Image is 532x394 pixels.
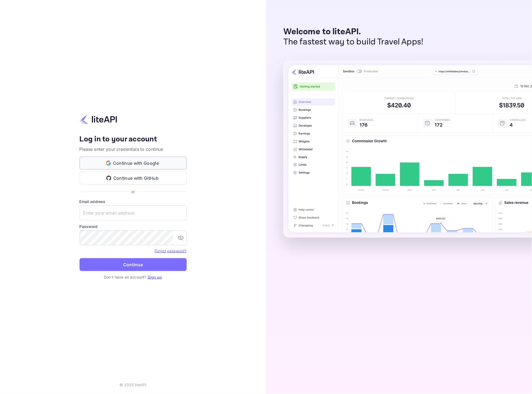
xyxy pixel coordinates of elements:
[80,274,187,280] p: Don't have an account?
[131,189,135,194] p: or
[80,146,187,152] p: Please enter your credentials to continue
[80,205,187,220] input: Enter your email address
[80,224,187,229] label: Password
[175,232,186,243] button: toggle password visibility
[80,172,187,185] button: Continue with GitHub
[80,199,187,204] label: Email address
[80,157,187,170] button: Continue with Google
[80,258,187,271] button: Continue
[80,114,117,125] img: liteapi
[119,382,146,388] p: © 2025 liteAPI
[80,135,187,144] h4: Log in to your account
[155,249,186,253] a: Forget password?
[283,37,424,47] p: The fastest way to build Travel Apps!
[283,27,424,37] p: Welcome to liteAPI.
[148,275,162,279] a: Sign up
[155,248,186,253] a: Forget password?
